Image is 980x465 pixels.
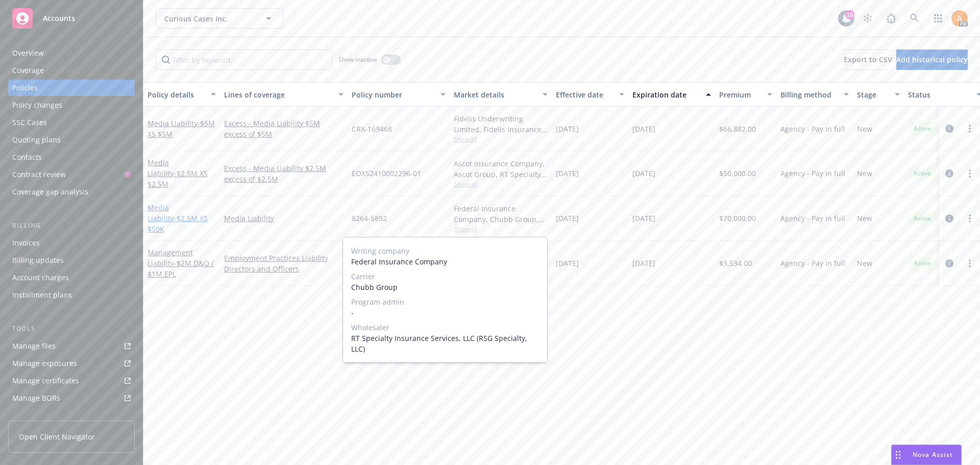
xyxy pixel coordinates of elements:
span: [DATE] [632,168,655,179]
button: Stage [853,82,904,107]
span: RT Specialty Insurance Services, LLC (RSG Specialty, LLC) [351,333,539,354]
span: Carrier [351,271,539,282]
span: Show all [454,225,548,233]
div: Effective date [556,89,613,100]
a: Manage exposures [8,355,135,372]
div: Coverage [12,62,44,79]
span: [DATE] [632,124,655,134]
span: - [351,307,539,318]
span: [DATE] [556,213,579,224]
a: Media Liability [224,213,344,224]
span: Agency - Pay in full [780,258,845,268]
div: Policy number [352,89,434,100]
div: Billing updates [12,252,64,268]
a: Installment plans [8,287,135,303]
a: Media Liability [148,158,208,189]
span: New [857,258,872,268]
span: Export to CSV [844,55,892,64]
div: Installment plans [12,287,72,303]
div: Billing [8,221,135,231]
a: Summary of insurance [8,407,135,424]
span: Wholesaler [351,322,539,333]
a: Media Liability [148,203,208,234]
a: Coverage gap analysis [8,184,135,200]
a: Contacts [8,149,135,165]
span: Federal Insurance Company [351,256,539,267]
a: Manage files [8,338,135,354]
button: Premium [715,82,776,107]
span: [DATE] [556,124,579,134]
span: New [857,124,872,134]
button: Effective date [552,82,628,107]
a: more [964,212,976,225]
div: Tools [8,324,135,334]
a: Overview [8,45,135,61]
button: Expiration date [628,82,715,107]
span: Agency - Pay in full [780,124,845,134]
a: Coverage [8,62,135,79]
span: Writing company [351,246,539,256]
button: Billing method [776,82,853,107]
div: Billing method [780,89,838,100]
div: Fidelis Underwriting Limited, Fidelis Insurance Holdings Limited, RT Specialty Insurance Services... [454,113,548,135]
div: Expiration date [632,89,700,100]
span: Show all [454,180,548,188]
div: Policy details [148,89,205,100]
div: Account charges [12,270,69,286]
div: Premium [719,89,761,100]
a: more [964,167,976,180]
span: Chubb Group [351,282,539,292]
span: $70,000.00 [719,213,756,224]
span: $66,882.00 [719,124,756,134]
span: [DATE] [632,258,655,268]
button: Curious Cases Inc. [156,8,283,29]
a: Policy changes [8,97,135,113]
a: SSC Cases [8,114,135,131]
div: SSC Cases [12,114,47,131]
span: Open Client Navigator [19,431,95,442]
span: - $2.5M XS $50K [148,213,208,234]
span: Show all [454,135,548,143]
span: EOXS2410002296-01 [352,168,421,179]
span: Agency - Pay in full [780,168,845,179]
button: Nova Assist [891,445,962,465]
span: $3,534.00 [719,258,752,268]
div: Lines of coverage [224,89,332,100]
span: Active [912,259,933,268]
span: Active [912,124,933,133]
div: Summary of insurance [12,407,90,424]
span: Add historical policy [896,55,968,64]
a: Manage certificates [8,373,135,389]
div: Ascot Insurance Company, Ascot Group, RT Specialty Insurance Services, LLC (RSG Specialty, LLC) [454,158,548,180]
a: Manage BORs [8,390,135,406]
a: Search [904,8,925,29]
button: Add historical policy [896,50,968,70]
div: Coverage gap analysis [12,184,88,200]
a: circleInformation [943,123,955,135]
div: Manage exposures [12,355,77,372]
div: Federal Insurance Company, Chubb Group, RT Specialty Insurance Services, LLC (RSG Specialty, LLC) [454,203,548,225]
a: Policies [8,80,135,96]
div: Policy changes [12,97,62,113]
a: Excess - Media Liability $5M excess of $5M [224,118,344,139]
a: Stop snowing [857,8,878,29]
span: - $2.5M XS $2.5M [148,168,208,189]
a: Accounts [8,4,135,33]
span: [DATE] [556,258,579,268]
span: Accounts [43,14,75,22]
a: circleInformation [943,257,955,270]
a: Invoices [8,235,135,251]
span: Active [912,214,933,223]
div: Market details [454,89,536,100]
a: Directors and Officers [224,263,344,274]
button: Policy details [143,82,220,107]
div: Overview [12,45,44,61]
div: Manage certificates [12,373,79,389]
a: Quoting plans [8,132,135,148]
span: New [857,168,872,179]
span: - $2M D&O / $1M EPL [148,258,214,279]
div: Manage files [12,338,56,354]
a: more [964,257,976,270]
span: [DATE] [632,213,655,224]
